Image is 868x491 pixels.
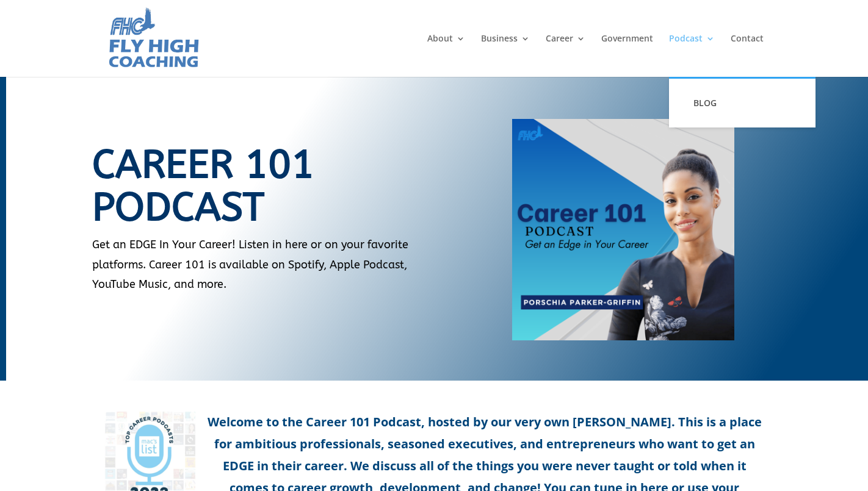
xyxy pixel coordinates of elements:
[92,142,314,231] span: Career 101 Podcast
[669,34,715,77] a: Podcast
[546,34,585,77] a: Career
[107,6,200,71] img: Fly High Coaching
[481,34,530,77] a: Business
[92,235,410,294] p: Get an EDGE In Your Career! Listen in here or on your favorite platforms. Career 101 is available...
[601,34,653,77] a: Government
[681,91,803,115] a: BLOG
[731,34,764,77] a: Contact
[512,119,734,341] img: Career 101 Podcast
[427,34,465,77] a: About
